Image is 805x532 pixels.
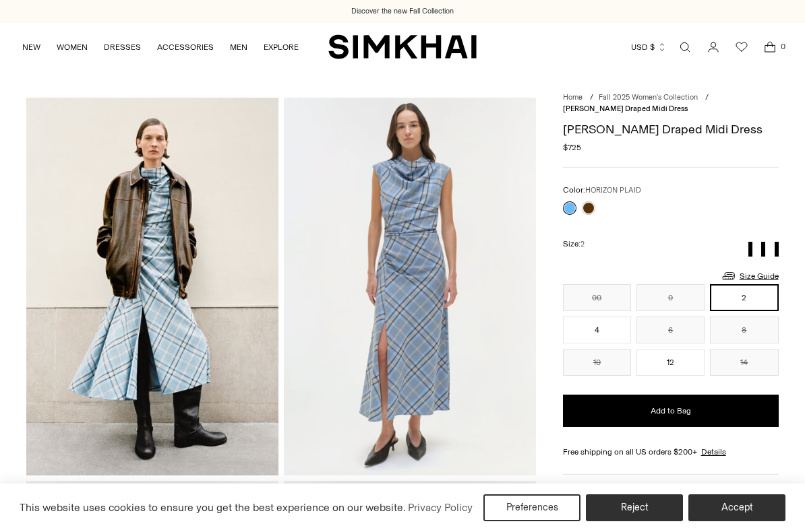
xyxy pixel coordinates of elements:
[705,92,709,104] div: /
[563,317,631,343] button: 4
[563,93,583,102] a: Home
[563,104,688,113] span: [PERSON_NAME] Draped Midi Dress
[700,34,727,61] a: Go to the account page
[631,32,667,62] button: USD $
[483,494,580,521] button: Preferences
[22,32,40,62] a: NEW
[599,93,698,102] a: Fall 2025 Women's Collection
[104,32,141,62] a: DRESSES
[651,405,691,417] span: Add to Bag
[264,32,299,62] a: EXPLORE
[26,98,278,475] img: Burke Draped Midi Dress
[563,446,779,458] div: Free shipping on all US orders $200+
[701,446,726,458] a: Details
[406,498,475,518] a: Privacy Policy (opens in a new tab)
[563,92,779,114] nav: breadcrumbs
[563,238,585,251] label: Size:
[563,284,631,311] button: 00
[688,494,785,521] button: Accept
[710,284,778,311] button: 2
[636,349,705,376] button: 12
[585,186,641,195] span: HORIZON PLAID
[563,141,581,154] span: $725
[563,349,631,376] button: 10
[636,317,705,343] button: 6
[756,34,783,61] a: Open cart modal
[721,267,779,284] a: Size Guide
[636,284,705,311] button: 0
[728,34,755,61] a: Wishlist
[157,32,214,62] a: ACCESSORIES
[590,92,593,104] div: /
[563,395,779,427] button: Add to Bag
[284,98,536,475] img: Burke Draped Midi Dress
[563,184,641,197] label: Color:
[230,32,247,62] a: MEN
[351,6,454,17] a: Discover the new Fall Collection
[563,123,779,135] h1: [PERSON_NAME] Draped Midi Dress
[328,34,477,60] a: SIMKHAI
[580,240,585,248] span: 2
[710,349,778,376] button: 14
[672,34,698,61] a: Open search modal
[777,40,789,53] span: 0
[20,501,406,514] span: This website uses cookies to ensure you get the best experience on our website.
[57,32,88,62] a: WOMEN
[586,494,683,521] button: Reject
[710,317,778,343] button: 8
